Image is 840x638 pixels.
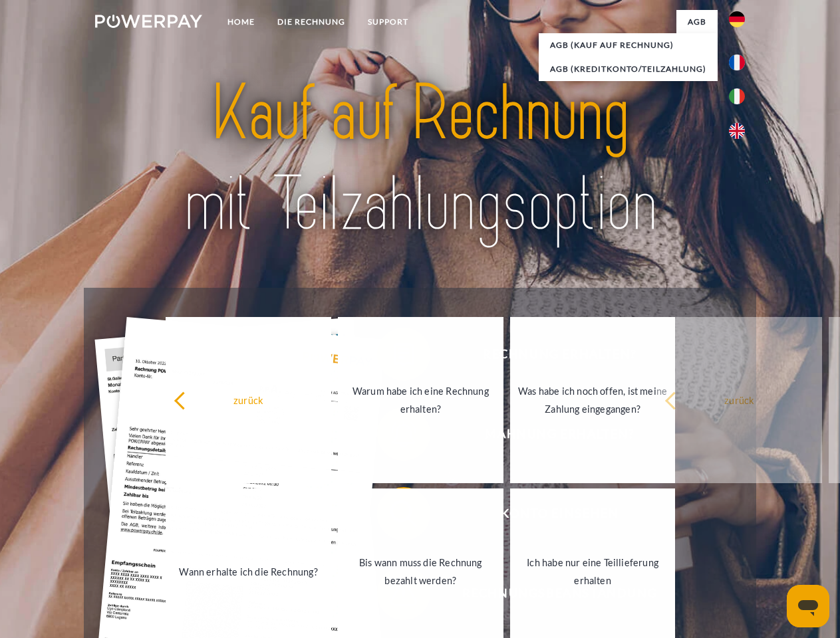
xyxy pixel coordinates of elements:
[539,33,718,57] a: AGB (Kauf auf Rechnung)
[518,382,668,418] div: Was habe ich noch offen, ist meine Zahlung eingegangen?
[127,64,713,255] img: title-powerpay_de.svg
[174,562,323,580] div: Wann erhalte ich die Rechnung?
[216,10,266,34] a: Home
[539,57,718,81] a: AGB (Kreditkonto/Teilzahlung)
[266,10,356,34] a: DIE RECHNUNG
[346,554,495,589] div: Bis wann muss die Rechnung bezahlt werden?
[174,391,323,409] div: zurück
[729,54,745,70] img: fr
[510,317,676,483] a: Was habe ich noch offen, ist meine Zahlung eingegangen?
[676,10,718,34] a: agb
[729,88,745,104] img: it
[518,554,668,589] div: Ich habe nur eine Teillieferung erhalten
[729,123,745,139] img: en
[356,10,420,34] a: SUPPORT
[346,382,495,418] div: Warum habe ich eine Rechnung erhalten?
[729,11,745,27] img: de
[95,15,202,28] img: logo-powerpay-white.svg
[664,391,814,409] div: zurück
[787,585,829,627] iframe: Schaltfläche zum Öffnen des Messaging-Fensters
